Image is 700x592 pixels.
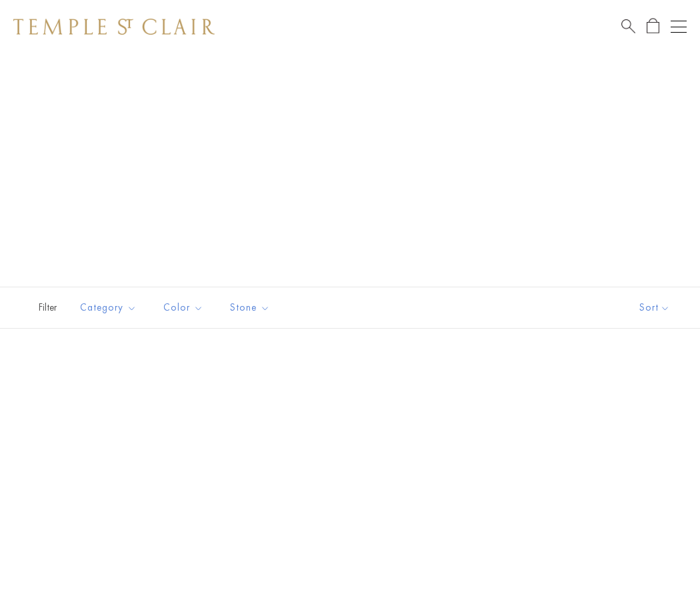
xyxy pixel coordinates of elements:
[153,293,213,323] button: Color
[647,18,659,35] a: Open Shopping Bag
[223,299,280,316] span: Stone
[157,299,213,316] span: Color
[671,19,687,35] button: Open navigation
[13,19,215,35] img: Temple St. Clair
[70,293,147,323] button: Category
[609,287,700,328] button: Show sort by
[220,293,280,323] button: Stone
[73,299,147,316] span: Category
[621,18,635,35] a: Search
